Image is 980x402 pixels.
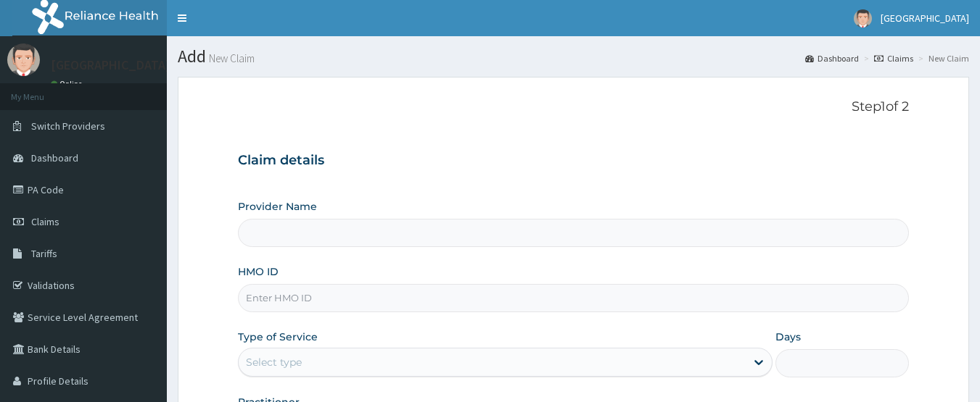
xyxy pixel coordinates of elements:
[51,79,86,89] a: Online
[7,43,40,76] img: User Image
[31,151,78,164] span: Dashboard
[246,355,302,369] div: Select type
[805,52,859,64] a: Dashboard
[915,52,969,64] li: New Claim
[178,47,969,66] h1: Add
[238,264,279,279] label: HMO ID
[881,12,969,25] span: [GEOGRAPHIC_DATA]
[238,330,318,344] label: Type of Service
[238,199,317,214] label: Provider Name
[206,53,255,64] small: New Claim
[31,120,105,133] span: Switch Providers
[238,153,910,169] h3: Claim details
[31,247,57,260] span: Tariffs
[775,330,801,344] label: Days
[51,59,170,72] p: [GEOGRAPHIC_DATA]
[854,9,872,28] img: User Image
[238,99,910,115] p: Step 1 of 2
[31,215,59,228] span: Claims
[238,284,910,312] input: Enter HMO ID
[874,52,913,64] a: Claims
